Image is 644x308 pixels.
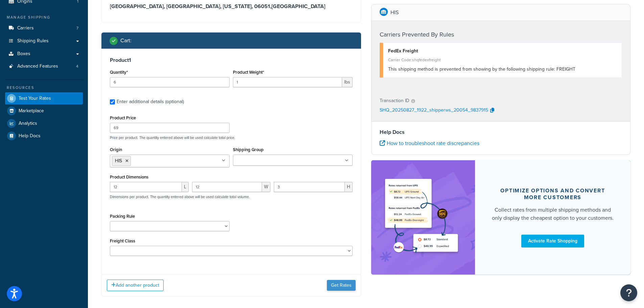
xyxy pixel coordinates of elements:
a: Advanced Features4 [5,60,83,73]
div: Optimize options and convert more customers [491,187,615,201]
div: Enter additional details (optional) [117,97,184,106]
h3: Product 1 [110,57,353,64]
div: FedEx Freight [388,46,617,56]
span: This shipping method is prevented from showing by the following shipping rule: FREIGHT [388,66,575,73]
div: Collect rates from multiple shipping methods and only display the cheapest option to your customers. [491,206,615,222]
a: Marketplace [5,105,83,117]
span: Help Docs [19,133,41,139]
button: Add another product [107,280,164,291]
h2: Cart : [120,38,132,44]
label: Product Price [110,115,136,120]
input: Enter additional details (optional) [110,99,115,104]
a: Activate Rate Shopping [521,235,584,247]
input: 0.0 [110,77,230,87]
a: How to troubleshoot rate discrepancies [380,139,479,147]
h4: Carriers Prevented By Rules [380,30,622,39]
p: Price per product. The quantity entered above will be used calculate total price. [108,135,354,140]
a: Shipping Rules [5,35,83,47]
span: Carriers [17,25,34,31]
label: Origin [110,147,122,152]
div: Resources [5,85,83,91]
a: Carriers7 [5,22,83,34]
p: HIS [390,8,399,17]
h4: Help Docs [380,128,622,136]
span: HIS [115,157,122,164]
p: Dimensions per product. The quantity entered above will be used calculate total volume. [108,194,250,199]
div: Manage Shipping [5,15,83,20]
a: Analytics [5,117,83,129]
a: Test Your Rates [5,92,83,104]
a: Boxes [5,48,83,60]
span: Marketplace [19,108,44,114]
input: 0.00 [233,77,342,87]
label: Product Dimensions [110,174,148,180]
label: Shipping Group [233,147,264,152]
label: Product Weight* [233,70,264,75]
span: 4 [76,64,78,69]
label: Quantity* [110,70,128,75]
span: Test Your Rates [19,96,51,101]
span: Shipping Rules [17,38,49,44]
span: L [182,182,189,192]
h3: [GEOGRAPHIC_DATA], [GEOGRAPHIC_DATA], [US_STATE], 06051 , [GEOGRAPHIC_DATA] [110,3,353,10]
button: Open Resource Center [620,284,637,301]
span: W [262,182,270,192]
span: Boxes [17,51,30,57]
a: Help Docs [5,130,83,142]
label: Freight Class [110,238,135,243]
span: Analytics [19,121,37,126]
span: 7 [76,25,78,31]
p: Transaction ID [380,96,409,105]
li: Carriers [5,22,83,34]
label: Packing Rule [110,214,135,219]
span: H [345,182,353,192]
div: Carrier Code: shqfedexfreight [388,55,617,65]
li: Advanced Features [5,60,83,73]
span: lbs [342,77,353,87]
span: Advanced Features [17,64,58,69]
button: Get Rates [327,280,356,291]
img: feature-image-rateshop-7084cbbcb2e67ef1d54c2e976f0e592697130d5817b016cf7cc7e13314366067.png [381,170,465,264]
p: SHQ_20250827_1922_shipperws_20054_9837915 [380,105,488,116]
